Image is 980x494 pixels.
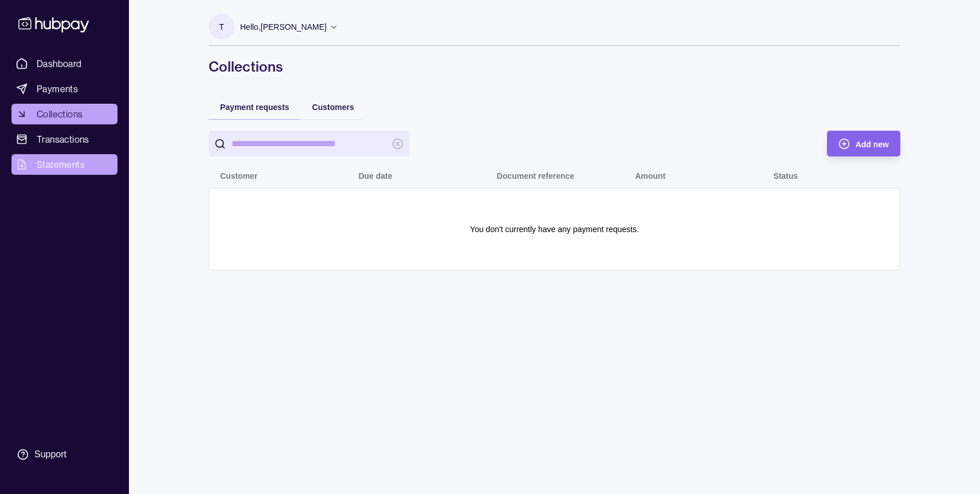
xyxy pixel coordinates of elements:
[11,154,117,175] a: Statements
[470,223,639,236] p: You don't currently have any payment requests.
[37,107,83,121] span: Collections
[11,442,117,466] a: Support
[827,131,900,156] button: Add new
[209,57,900,76] h1: Collections
[240,21,327,33] p: Hello, [PERSON_NAME]
[497,171,574,181] p: Document reference
[11,104,117,124] a: Collections
[220,103,289,112] span: Payment requests
[232,131,386,156] input: search
[358,171,392,181] p: Due date
[774,171,798,181] p: Status
[219,21,224,33] p: T
[37,132,89,146] span: Transactions
[856,140,889,149] span: Add new
[312,103,354,112] span: Customers
[11,129,117,150] a: Transactions
[37,57,82,70] span: Dashboard
[11,53,117,74] a: Dashboard
[220,171,257,181] p: Customer
[37,158,85,171] span: Statements
[11,79,117,99] a: Payments
[34,448,66,461] div: Support
[635,171,665,181] p: Amount
[37,82,78,96] span: Payments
